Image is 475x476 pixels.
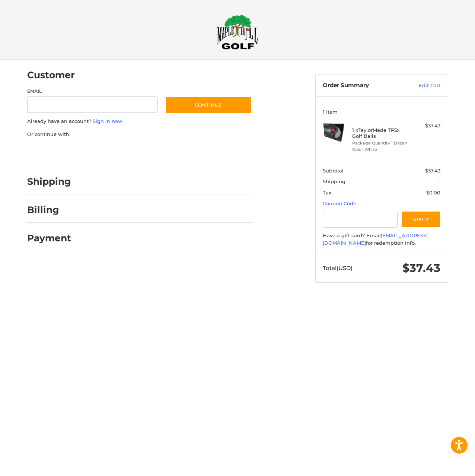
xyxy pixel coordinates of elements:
[401,211,441,228] button: Apply
[151,145,207,159] iframe: PayPal-venmo
[437,178,440,184] span: --
[426,190,440,196] span: $0.00
[323,82,403,89] h3: Order Summary
[323,190,331,196] span: Tax
[352,127,409,139] h4: 1 x TaylorMade TP5x Golf Balls
[323,232,440,247] div: Have a gift card? Email for redemption info.
[411,122,440,130] div: $37.43
[93,118,122,124] a: Sign in now
[323,109,440,115] h3: 1 Item
[27,69,75,81] h2: Customer
[27,118,252,125] p: Already have an account?
[27,204,71,216] h2: Billing
[402,261,440,275] span: $37.43
[425,168,440,174] span: $37.43
[323,178,345,184] span: Shipping
[403,82,440,89] a: Edit Cart
[323,232,428,246] a: [EMAIL_ADDRESS][DOMAIN_NAME]
[323,200,356,206] a: Coupon Code
[27,176,71,187] h2: Shipping
[88,145,144,159] iframe: PayPal-paylater
[323,168,344,174] span: Subtotal
[27,131,252,138] p: Or continue with
[165,96,252,114] button: Continue
[27,232,71,244] h2: Payment
[25,145,80,159] iframe: PayPal-paypal
[323,264,353,272] span: Total (USD)
[217,15,258,50] img: Maple Hill Golf
[352,146,409,153] li: Color White
[323,211,398,228] input: Gift Certificate or Coupon Code
[352,140,409,146] li: Package Quantity 1 Dozen
[27,88,158,95] label: Email
[414,456,475,476] iframe: Google Customer Reviews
